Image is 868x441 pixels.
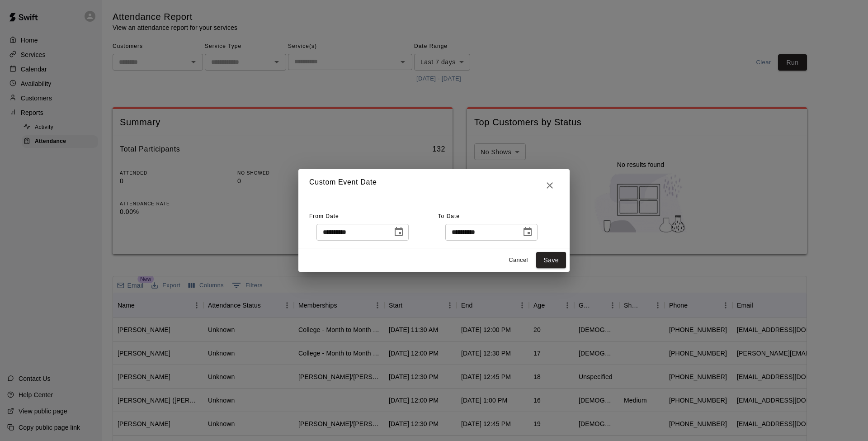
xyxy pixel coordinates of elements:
span: To Date [438,213,460,219]
button: Choose date, selected date is Aug 15, 2025 [519,223,537,241]
button: Cancel [504,253,533,267]
span: From Date [309,213,339,219]
button: Save [536,252,566,269]
button: Close [541,176,559,194]
h2: Custom Event Date [298,169,570,202]
button: Choose date, selected date is Aug 8, 2025 [390,223,408,241]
